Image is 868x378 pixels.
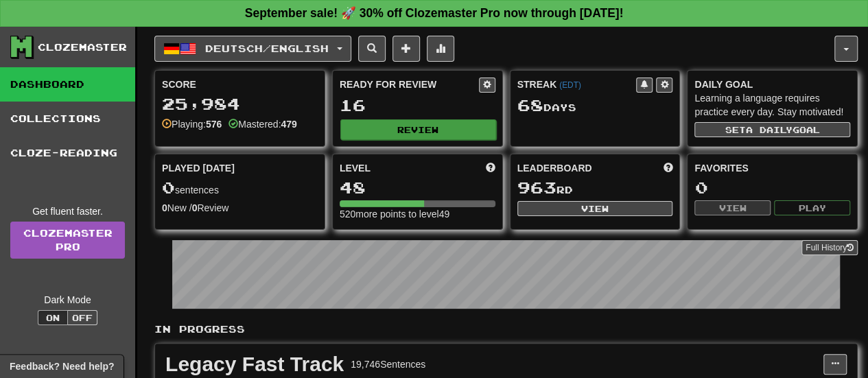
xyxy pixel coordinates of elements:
[694,200,771,215] button: View
[10,222,125,259] a: ClozemasterPro
[559,80,581,90] a: (EDT)
[663,161,672,175] span: This week in points, UTC
[517,78,637,91] div: Streak
[694,122,850,137] button: Seta dailygoal
[10,293,125,307] div: Dark Mode
[517,179,673,197] div: rd
[192,202,198,213] strong: 0
[154,36,351,62] button: Deutsch/English
[340,161,371,175] span: Level
[67,310,97,325] button: Off
[694,179,850,196] div: 0
[162,161,235,175] span: Played [DATE]
[694,161,850,175] div: Favorites
[694,91,850,119] div: Learning a language requires practice every day. Stay motivated!
[162,201,318,215] div: New / Review
[162,202,167,213] strong: 0
[154,322,858,336] p: In Progress
[281,119,296,130] strong: 479
[358,36,386,62] button: Search sentences
[694,78,850,91] div: Daily Goal
[162,178,175,197] span: 0
[517,178,556,197] span: 963
[162,117,222,131] div: Playing:
[351,357,425,371] div: 19,746 Sentences
[162,95,318,113] div: 25,984
[427,36,454,62] button: More stats
[801,240,858,255] button: Full History
[340,78,479,91] div: Ready for Review
[340,179,495,196] div: 48
[38,40,127,54] div: Clozemaster
[486,161,495,175] span: Score more points to level up
[206,119,222,130] strong: 576
[340,97,495,114] div: 16
[517,95,543,115] span: 68
[162,179,318,197] div: sentences
[340,119,496,140] button: Review
[165,354,344,375] div: Legacy Fast Track
[340,207,495,221] div: 520 more points to level 49
[205,43,329,54] span: Deutsch / English
[10,204,125,218] div: Get fluent faster.
[774,200,850,215] button: Play
[746,125,793,134] span: a daily
[38,310,68,325] button: On
[245,6,624,20] strong: September sale! 🚀 30% off Clozemaster Pro now through [DATE]!
[517,97,673,115] div: Day s
[162,78,318,91] div: Score
[517,161,592,175] span: Leaderboard
[392,36,420,62] button: Add sentence to collection
[228,117,297,131] div: Mastered:
[517,201,673,216] button: View
[10,359,114,373] span: Open feedback widget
